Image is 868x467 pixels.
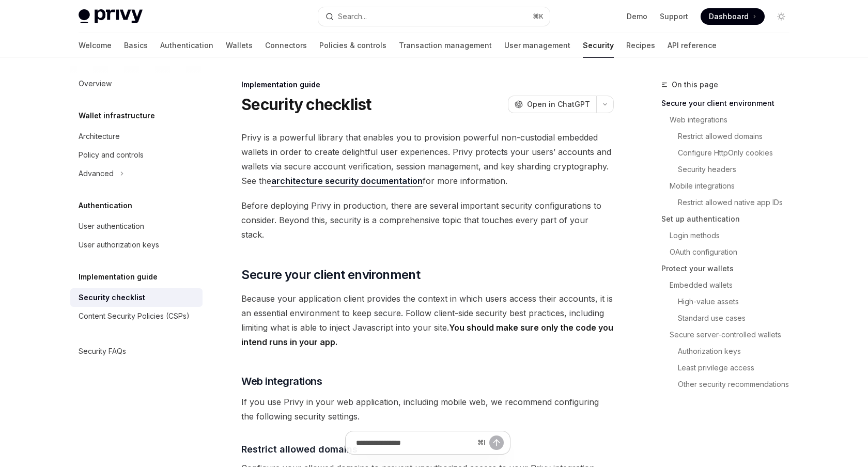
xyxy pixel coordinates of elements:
[79,291,145,304] div: Security checklist
[79,310,190,322] div: Content Security Policies (CSPs)
[241,130,614,188] span: Privy is a powerful library that enables you to provision powerful non-custodial embedded wallets...
[661,244,798,260] a: OAuth configuration
[241,95,371,114] h1: Security checklist
[241,374,322,388] span: Web integrations
[627,11,647,22] a: Demo
[661,145,798,161] a: Configure HttpOnly cookies
[70,236,203,254] a: User authorization keys
[668,33,717,58] a: API reference
[241,267,420,283] span: Secure your client environment
[79,33,112,58] a: Welcome
[661,260,798,277] a: Protect your wallets
[661,343,798,360] a: Authorization keys
[399,33,492,58] a: Transaction management
[773,8,789,25] button: Toggle dark mode
[79,239,159,251] div: User authorization keys
[661,95,798,112] a: Secure your client environment
[661,360,798,376] a: Least privilege access
[356,431,473,454] input: Ask a question...
[241,80,614,90] div: Implementation guide
[70,146,203,164] a: Policy and controls
[70,127,203,146] a: Architecture
[124,33,148,58] a: Basics
[241,198,614,242] span: Before deploying Privy in production, there are several important security configurations to cons...
[626,33,655,58] a: Recipes
[79,271,158,283] h5: Implementation guide
[660,11,688,22] a: Support
[661,112,798,128] a: Web integrations
[661,310,798,326] a: Standard use cases
[504,33,570,58] a: User management
[79,77,112,90] div: Overview
[265,33,307,58] a: Connectors
[241,291,614,349] span: Because your application client provides the context in which users access their accounts, it is ...
[319,33,386,58] a: Policies & controls
[338,10,367,23] div: Search...
[160,33,213,58] a: Authentication
[661,227,798,244] a: Login methods
[79,9,143,24] img: light logo
[79,220,144,232] div: User authentication
[661,128,798,145] a: Restrict allowed domains
[508,96,596,113] button: Open in ChatGPT
[661,293,798,310] a: High-value assets
[79,199,132,212] h5: Authentication
[489,435,504,450] button: Send message
[661,326,798,343] a: Secure server-controlled wallets
[70,164,203,183] button: Toggle Advanced section
[70,342,203,361] a: Security FAQs
[70,74,203,93] a: Overview
[533,12,544,21] span: ⌘ K
[661,194,798,211] a: Restrict allowed native app IDs
[79,149,144,161] div: Policy and controls
[70,307,203,325] a: Content Security Policies (CSPs)
[79,130,120,143] div: Architecture
[661,277,798,293] a: Embedded wallets
[661,161,798,178] a: Security headers
[661,178,798,194] a: Mobile integrations
[701,8,765,25] a: Dashboard
[661,211,798,227] a: Set up authentication
[672,79,718,91] span: On this page
[79,345,126,357] div: Security FAQs
[226,33,253,58] a: Wallets
[318,7,550,26] button: Open search
[70,288,203,307] a: Security checklist
[79,167,114,180] div: Advanced
[271,176,423,186] a: architecture security documentation
[70,217,203,236] a: User authentication
[709,11,749,22] span: Dashboard
[583,33,614,58] a: Security
[527,99,590,110] span: Open in ChatGPT
[661,376,798,393] a: Other security recommendations
[79,110,155,122] h5: Wallet infrastructure
[241,395,614,424] span: If you use Privy in your web application, including mobile web, we recommend configuring the foll...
